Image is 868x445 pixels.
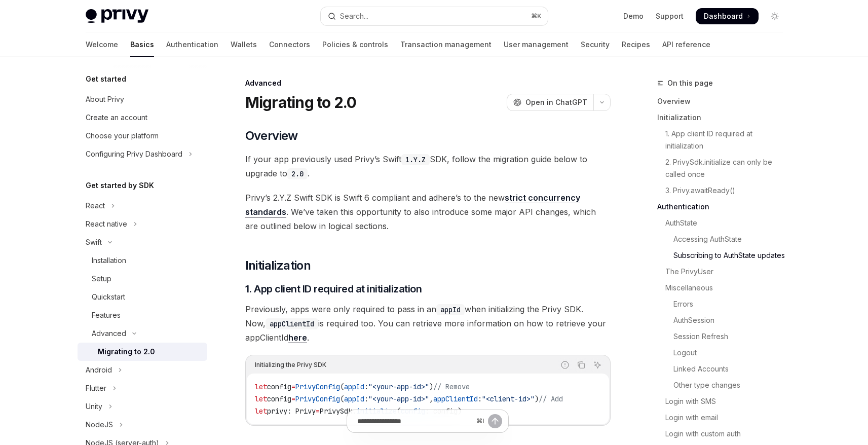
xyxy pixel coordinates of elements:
h1: Migrating to 2.0 [245,93,357,112]
span: Initialization [245,257,311,274]
div: Search... [340,10,368,22]
button: Toggle NodeJS section [78,416,207,434]
img: light logo [86,9,148,23]
a: 1. App client ID required at initialization [657,126,791,154]
span: let [255,394,267,403]
a: Login with SMS [657,393,791,410]
h5: Get started by SDK [86,179,154,192]
span: : [478,394,482,403]
a: Login with email [657,410,791,426]
button: Open in ChatGPT [507,94,593,111]
span: ) [535,394,539,403]
div: Migrating to 2.0 [98,346,155,358]
a: Welcome [86,32,118,57]
span: , [429,394,433,403]
div: Swift [86,236,102,248]
a: Login with custom auth [657,426,791,442]
span: config [401,406,425,416]
span: PrivyConfig [295,382,340,391]
a: Overview [657,93,791,109]
a: 2. PrivySdk.initialize can only be called once [657,154,791,182]
code: 2.0 [287,168,308,179]
button: Toggle Flutter section [78,379,207,397]
span: On this page [667,77,713,89]
span: Open in ChatGPT [525,97,587,107]
span: = [316,406,320,416]
div: Choose your platform [86,130,159,142]
a: User management [504,32,569,57]
div: Advanced [245,78,611,88]
a: Miscellaneous [657,280,791,296]
a: The PrivyUser [657,264,791,280]
a: Session Refresh [657,328,791,345]
span: // Add [539,394,563,403]
span: ⌘ K [531,12,542,20]
a: AuthSession [657,312,791,328]
button: Toggle Configuring Privy Dashboard section [78,145,207,163]
a: Policies & controls [322,32,388,57]
button: Send message [488,414,502,428]
code: 1.Y.Z [401,154,430,165]
span: appId [344,394,364,403]
span: : [364,382,368,391]
div: Initializing the Privy SDK [255,358,326,372]
span: config [267,382,291,391]
a: Other type changes [657,377,791,393]
span: // Remove [433,382,470,391]
span: initialize [356,406,397,416]
button: Toggle dark mode [767,8,783,24]
a: Authentication [657,199,791,215]
span: config [267,394,291,403]
span: 1. App client ID required at initialization [245,282,422,296]
span: ( [340,394,344,403]
span: Privy’s 2.Y.Z Swift SDK is Swift 6 compliant and adhere’s to the new . We’ve taken this opportuni... [245,191,611,233]
div: Quickstart [92,291,125,303]
div: About Privy [86,93,124,105]
span: let [255,406,267,416]
a: strict concurrency standards [245,193,580,217]
a: About Privy [78,90,207,108]
a: Transaction management [400,32,492,57]
span: appId [344,382,364,391]
a: Linked Accounts [657,361,791,377]
a: Errors [657,296,791,312]
span: = [291,394,295,403]
a: Wallets [231,32,257,57]
button: Report incorrect code [558,358,572,372]
span: Previously, apps were only required to pass in an when initializing the Privy SDK. Now, is requir... [245,302,611,345]
div: NodeJS [86,419,113,431]
input: Ask a question... [357,410,472,432]
span: = [291,382,295,391]
a: AuthState [657,215,791,231]
span: ) [429,382,433,391]
div: React [86,200,105,212]
span: PrivySdk. [320,406,356,416]
div: Create an account [86,112,147,124]
a: Installation [78,251,207,270]
a: Features [78,306,207,324]
a: Demo [623,11,644,21]
span: "<client-id>" [482,394,535,403]
span: If your app previously used Privy’s Swift SDK, follow the migration guide below to upgrade to . [245,152,611,180]
span: appClientId [433,394,478,403]
a: Initialization [657,109,791,126]
div: Flutter [86,382,106,394]
span: "<your-app-id>" [368,382,429,391]
a: Security [581,32,610,57]
span: privy: Privy [267,406,316,416]
button: Toggle Android section [78,361,207,379]
span: ( [397,406,401,416]
div: Configuring Privy Dashboard [86,148,182,160]
a: Quickstart [78,288,207,306]
button: Toggle Swift section [78,233,207,251]
span: : [364,394,368,403]
span: let [255,382,267,391]
code: appClientId [266,318,318,329]
h5: Get started [86,73,126,85]
a: Basics [130,32,154,57]
a: Dashboard [696,8,759,24]
span: ( [340,382,344,391]
div: React native [86,218,127,230]
button: Ask AI [591,358,604,372]
a: Logout [657,345,791,361]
